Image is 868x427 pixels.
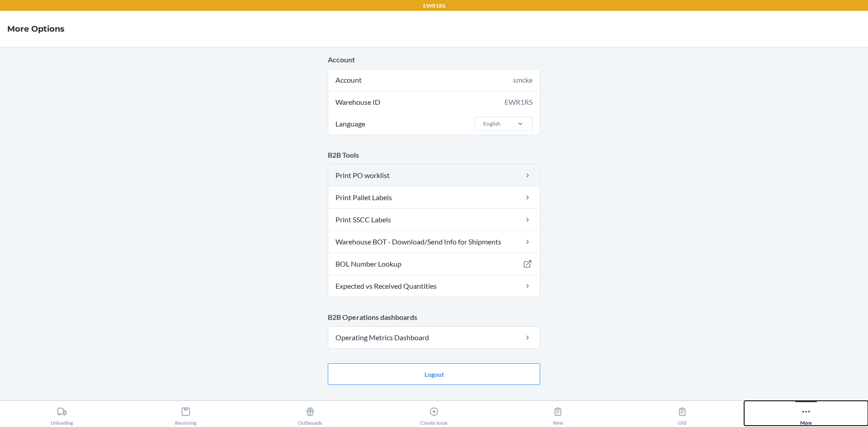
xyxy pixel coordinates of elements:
button: Create Issue [372,401,496,426]
input: LanguageEnglish [482,120,483,128]
h4: More Options [7,23,65,35]
button: More [744,401,868,426]
button: New [496,401,620,426]
div: New [553,403,563,426]
a: Print SSCC Labels [328,209,540,230]
a: Expected vs Received Quantities [328,275,540,297]
p: B2B Operations dashboards [328,312,540,323]
div: smcke [513,75,533,85]
a: Operating Metrics Dashboard [328,327,540,348]
p: Account [328,54,540,65]
div: Old [677,403,687,426]
button: Receiving [124,401,248,426]
a: BOL Number Lookup [328,253,540,275]
div: Create Issue [420,403,448,426]
button: Old [620,401,744,426]
div: Receiving [175,403,197,426]
div: EWR1RS [505,97,533,108]
span: Language [334,113,367,135]
p: EWR1RS [423,2,445,10]
p: B2B Tools [328,150,540,160]
a: Print Pallet Labels [328,187,540,208]
a: Print PO worklist [328,164,540,186]
div: Account [328,69,540,91]
div: Outbounds [298,403,322,426]
button: Logout [328,363,540,385]
div: Unloading [51,403,73,426]
a: Warehouse BOT - Download/Send Info for Shipments [328,231,540,253]
button: Outbounds [248,401,372,426]
div: Warehouse ID [328,91,540,113]
div: More [800,403,812,426]
div: English [483,120,500,128]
